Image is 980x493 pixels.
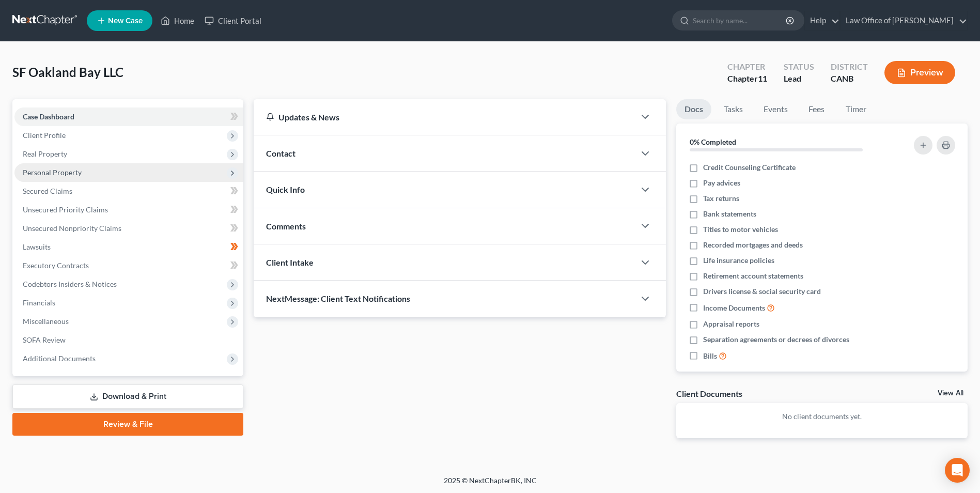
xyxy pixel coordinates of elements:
[266,294,410,303] span: NextMessage: Client Text Notifications
[23,131,66,140] span: Client Profile
[703,271,803,281] span: Retirement account statements
[23,187,72,195] span: Secured Claims
[676,99,711,119] a: Docs
[266,257,314,267] span: Client Intake
[703,351,717,361] span: Bills
[23,168,82,177] span: Personal Property
[23,298,55,307] span: Financials
[23,112,74,121] span: Case Dashboard
[784,73,814,85] div: Lead
[703,178,740,188] span: Pay advices
[703,162,796,173] span: Credit Counseling Certificate
[14,256,243,275] a: Executory Contracts
[727,61,767,73] div: Chapter
[23,335,66,344] span: SOFA Review
[14,238,243,256] a: Lawsuits
[14,107,243,126] a: Case Dashboard
[23,205,108,214] span: Unsecured Priority Claims
[703,193,739,204] span: Tax returns
[199,11,267,30] a: Client Portal
[676,388,742,399] div: Client Documents
[831,73,868,85] div: CANB
[266,184,305,194] span: Quick Info
[23,224,121,233] span: Unsecured Nonpriority Claims
[266,221,306,231] span: Comments
[703,303,765,313] span: Income Documents
[23,354,96,363] span: Additional Documents
[800,99,833,119] a: Fees
[23,261,89,270] span: Executory Contracts
[23,149,67,158] span: Real Property
[703,224,778,235] span: Titles to motor vehicles
[23,242,51,251] span: Lawsuits
[155,11,199,30] a: Home
[14,201,243,219] a: Unsecured Priority Claims
[945,458,970,483] div: Open Intercom Messenger
[266,148,295,158] span: Contact
[690,137,736,146] strong: 0% Completed
[12,65,123,80] span: SF Oakland Bay LLC
[703,209,756,219] span: Bank statements
[12,413,243,436] a: Review & File
[784,61,814,73] div: Status
[703,319,759,329] span: Appraisal reports
[758,73,767,83] span: 11
[755,99,796,119] a: Events
[23,280,117,288] span: Codebtors Insiders & Notices
[703,240,803,250] span: Recorded mortgages and deeds
[703,255,774,266] span: Life insurance policies
[108,17,143,25] span: New Case
[837,99,875,119] a: Timer
[805,11,839,30] a: Help
[14,182,243,201] a: Secured Claims
[703,334,849,345] span: Separation agreements or decrees of divorces
[841,11,967,30] a: Law Office of [PERSON_NAME]
[693,11,787,30] input: Search by name...
[685,411,959,422] p: No client documents yet.
[14,331,243,349] a: SOFA Review
[12,384,243,409] a: Download & Print
[266,112,623,122] div: Updates & News
[884,61,955,84] button: Preview
[938,390,963,397] a: View All
[727,73,767,85] div: Chapter
[703,286,821,297] span: Drivers license & social security card
[14,219,243,238] a: Unsecured Nonpriority Claims
[831,61,868,73] div: District
[715,99,751,119] a: Tasks
[23,317,69,326] span: Miscellaneous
